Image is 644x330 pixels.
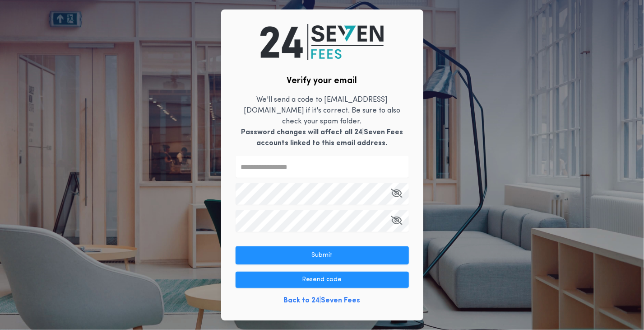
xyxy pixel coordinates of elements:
[284,295,361,306] a: Back to 24|Seven Fees
[260,24,384,60] img: logo
[241,129,403,147] b: Password changes will affect all 24|Seven Fees accounts linked to this email address.
[236,94,409,149] p: We'll send a code to [EMAIL_ADDRESS][DOMAIN_NAME] if it's correct. Be sure to also check your spa...
[287,75,357,87] h2: Verify your email
[236,246,409,264] button: Submit
[236,272,409,288] button: Resend code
